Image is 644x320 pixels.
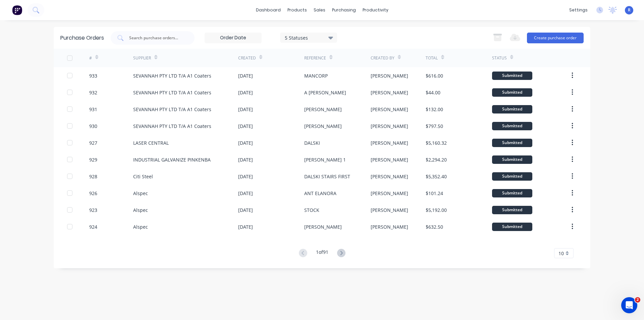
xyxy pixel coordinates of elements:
span: R [628,7,631,13]
div: $5,160.32 [426,139,447,146]
div: $616.00 [426,72,443,79]
div: [PERSON_NAME] [371,223,408,230]
div: Supplier [133,55,151,61]
div: 931 [89,106,97,113]
div: [PERSON_NAME] [371,89,408,96]
div: LASER CENTRAL [133,139,169,146]
div: products [284,5,310,15]
div: Submitted [492,223,532,231]
div: Created By [371,55,394,61]
div: $132.00 [426,106,443,113]
div: 933 [89,72,97,79]
div: ANT ELANORA [304,190,336,197]
div: 927 [89,139,97,146]
div: INDUSTRIAL GALVANIZE PINKENBA [133,156,211,163]
input: Order Date [205,33,261,43]
div: sales [310,5,329,15]
button: Create purchase order [527,33,584,43]
div: [PERSON_NAME] 1 [304,156,346,163]
input: Search purchase orders... [128,35,184,41]
div: 932 [89,89,97,96]
div: [PERSON_NAME] [304,123,342,130]
div: Submitted [492,88,532,97]
span: 2 [635,297,640,303]
iframe: Intercom live chat [621,297,637,313]
div: DALSKI [304,139,320,146]
div: Submitted [492,155,532,164]
div: [DATE] [238,123,253,130]
div: A [PERSON_NAME] [304,89,346,96]
div: [PERSON_NAME] [371,123,408,130]
div: $632.50 [426,223,443,230]
div: SEVANNAH PTY LTD T/A A1 Coaters [133,123,211,130]
div: Reference [304,55,326,61]
div: [PERSON_NAME] [371,139,408,146]
div: [PERSON_NAME] [371,72,408,79]
div: 929 [89,156,97,163]
div: MANCORP [304,72,328,79]
div: Submitted [492,122,532,130]
div: [DATE] [238,223,253,230]
div: [PERSON_NAME] [371,207,408,214]
div: [PERSON_NAME] [371,173,408,180]
div: [PERSON_NAME] [304,223,342,230]
div: settings [566,5,591,15]
div: [DATE] [238,89,253,96]
div: Alspec [133,190,148,197]
div: Submitted [492,206,532,214]
div: [DATE] [238,190,253,197]
div: Alspec [133,223,148,230]
div: 923 [89,207,97,214]
div: Total [426,55,438,61]
div: [PERSON_NAME] [371,190,408,197]
div: [DATE] [238,139,253,146]
div: SEVANNAH PTY LTD T/A A1 Coaters [133,106,211,113]
div: $5,352.40 [426,173,447,180]
div: $101.24 [426,190,443,197]
div: Submitted [492,72,532,80]
div: [PERSON_NAME] [371,106,408,113]
div: 1 of 91 [316,248,328,258]
div: 928 [89,173,97,180]
div: [PERSON_NAME] [304,106,342,113]
div: Submitted [492,189,532,197]
div: [DATE] [238,207,253,214]
div: SEVANNAH PTY LTD T/A A1 Coaters [133,72,211,79]
div: Submitted [492,105,532,113]
div: DALSKI STAIRS FIRST [304,173,350,180]
div: 930 [89,123,97,130]
div: STOCK [304,207,319,214]
div: [DATE] [238,72,253,79]
div: [DATE] [238,106,253,113]
div: Submitted [492,172,532,181]
div: $5,192.00 [426,207,447,214]
a: dashboard [253,5,284,15]
div: # [89,55,92,61]
div: purchasing [329,5,359,15]
div: Alspec [133,207,148,214]
div: Submitted [492,139,532,147]
div: $2,294.20 [426,156,447,163]
div: 5 Statuses [285,34,333,41]
div: Created [238,55,256,61]
img: Factory [12,5,22,15]
span: 10 [558,250,564,257]
div: $44.00 [426,89,440,96]
div: $797.50 [426,123,443,130]
div: productivity [359,5,392,15]
div: 924 [89,223,97,230]
div: SEVANNAH PTY LTD T/A A1 Coaters [133,89,211,96]
div: Citi Steel [133,173,153,180]
div: [PERSON_NAME] [371,156,408,163]
div: 926 [89,190,97,197]
div: [DATE] [238,173,253,180]
div: Purchase Orders [60,34,104,42]
div: [DATE] [238,156,253,163]
div: Status [492,55,507,61]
